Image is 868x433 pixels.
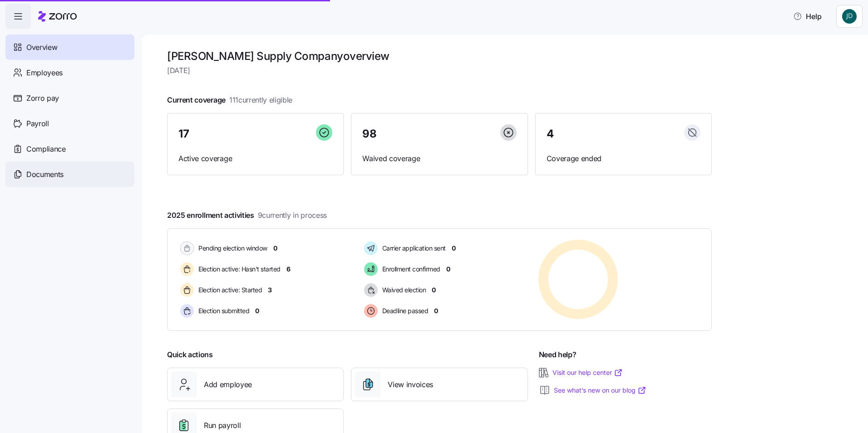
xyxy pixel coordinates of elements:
span: 17 [178,128,189,139]
span: Need help? [539,349,577,360]
a: Compliance [5,136,134,162]
a: Zorro pay [5,85,134,111]
span: Run payroll [204,420,241,431]
span: Deadline passed [380,306,429,315]
a: Payroll [5,111,134,136]
span: Election active: Hasn't started [196,265,281,274]
span: Add employee [204,379,252,390]
a: Overview [5,34,134,60]
span: Documents [26,169,64,180]
button: Help [786,7,829,25]
span: Zorro pay [26,93,59,104]
span: 4 [547,128,554,139]
span: Election active: Started [196,285,262,295]
span: 0 [434,306,438,315]
span: [DATE] [167,65,712,76]
img: b27349cbd613b19dc6d57601b9c7822e [842,9,857,24]
a: Visit our help center [552,368,623,377]
span: Compliance [26,143,66,155]
span: Pending election window [196,244,267,253]
a: Documents [5,162,134,187]
span: Quick actions [167,349,213,360]
h1: [PERSON_NAME] Supply Company overview [167,49,712,63]
span: 9 currently in process [258,210,327,221]
span: 98 [362,128,376,139]
a: See what’s new on our blog [554,386,646,395]
span: Coverage ended [547,153,700,164]
span: Current coverage [167,94,292,106]
span: Waived election [380,285,426,295]
span: Carrier application sent [380,244,446,253]
span: View invoices [388,379,433,390]
span: 2025 enrollment activities [167,210,327,221]
span: 0 [452,244,456,253]
span: Employees [26,67,63,79]
span: Election submitted [196,306,249,315]
span: Overview [26,42,57,53]
span: 111 currently eligible [229,94,292,106]
span: Active coverage [178,153,332,164]
span: Waived coverage [362,153,516,164]
span: 0 [255,306,259,315]
span: Help [793,11,822,22]
span: 0 [273,244,277,253]
span: Payroll [26,118,49,129]
span: Enrollment confirmed [380,265,440,274]
span: 6 [286,265,291,274]
span: 3 [268,285,272,295]
span: 0 [446,265,450,274]
a: Employees [5,60,134,85]
span: 0 [432,285,436,295]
